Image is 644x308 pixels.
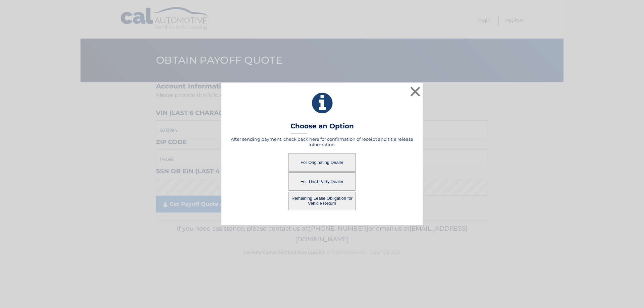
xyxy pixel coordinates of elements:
button: Remaining Lease Obligation for Vehicle Return [288,192,356,210]
button: For Third Party Dealer [288,172,356,191]
button: × [409,85,422,98]
h3: Choose an Option [290,122,354,134]
button: For Originating Dealer [288,153,356,172]
h5: After sending payment, check back here for confirmation of receipt and title release information. [230,136,414,147]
